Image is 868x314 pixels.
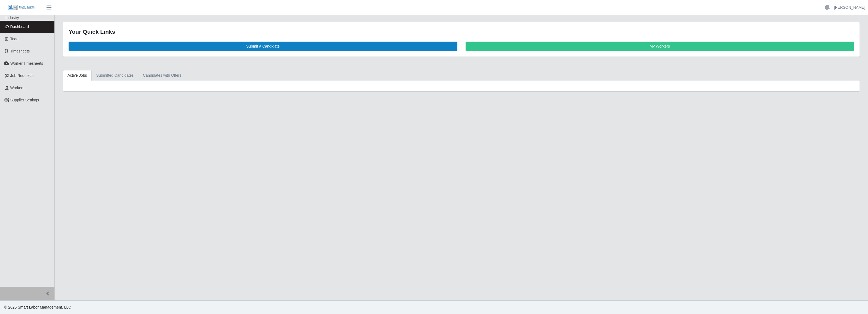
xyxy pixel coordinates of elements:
img: SLM Logo [8,5,35,11]
span: Worker Timesheets [10,61,43,66]
span: Dashboard [10,24,29,29]
a: [PERSON_NAME] [834,5,865,10]
a: Submitted Candidates [92,70,138,81]
span: Todo [10,37,19,41]
a: Active Jobs [63,70,92,81]
span: Industry [5,15,19,20]
span: Job Requests [10,73,34,78]
span: Timesheets [10,49,30,53]
a: Submit a Candidate [69,42,457,51]
span: Supplier Settings [10,98,39,102]
a: Candidates with Offers [138,70,186,81]
div: Your Quick Links [69,27,854,36]
span: Workers [10,86,24,90]
span: © 2025 Smart Labor Management, LLC [4,305,71,309]
a: My Workers [466,42,854,51]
